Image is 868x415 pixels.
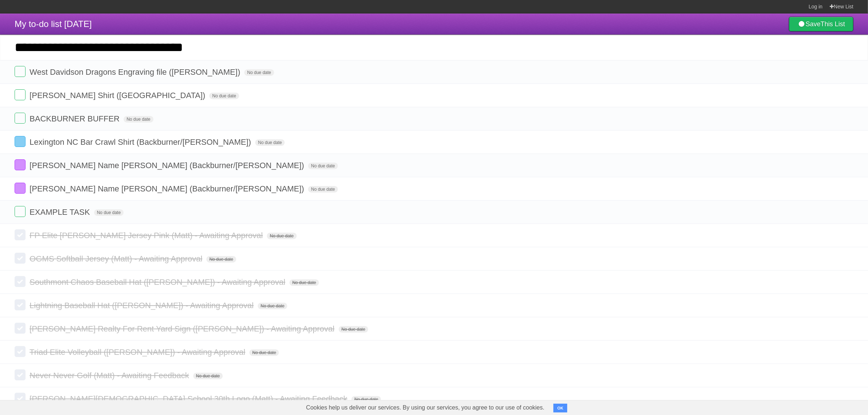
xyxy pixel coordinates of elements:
[15,276,26,287] label: Done
[15,229,26,240] label: Done
[30,278,287,287] span: Southmont Chaos Baseball Hat ([PERSON_NAME]) - Awaiting Approval
[789,17,853,31] a: SaveThis List
[124,116,153,123] span: No due date
[249,349,279,356] span: No due date
[15,66,26,77] label: Done
[15,369,26,380] label: Done
[193,373,223,379] span: No due date
[15,19,92,29] span: My to-do list [DATE]
[30,301,256,310] span: Lightning Baseball Hat ([PERSON_NAME]) - Awaiting Approval
[206,256,236,263] span: No due date
[299,400,552,415] span: Cookies help us deliver our services. By using our services, you agree to our use of cookies.
[30,394,349,403] span: [PERSON_NAME][DEMOGRAPHIC_DATA] School 30th Logo (Matt) - Awaiting Feedback
[15,299,26,310] label: Done
[30,184,306,193] span: [PERSON_NAME] Name [PERSON_NAME] (Backburner/[PERSON_NAME])
[30,254,204,263] span: OGMS Softball Jersey (Matt) - Awaiting Approval
[553,404,568,412] button: OK
[30,67,242,77] span: West Davidson Dragons Engraving file ([PERSON_NAME])
[351,396,381,403] span: No due date
[94,209,124,216] span: No due date
[30,91,207,100] span: [PERSON_NAME] Shirt ([GEOGRAPHIC_DATA])
[244,69,274,76] span: No due date
[15,346,26,357] label: Done
[289,279,319,286] span: No due date
[15,253,26,264] label: Done
[255,139,285,146] span: No due date
[30,371,191,380] span: Never Never Golf (Matt) - Awaiting Feedback
[30,137,253,147] span: Lexington NC Bar Crawl Shirt (Backburner/[PERSON_NAME])
[15,159,26,170] label: Done
[15,393,26,404] label: Done
[15,113,26,124] label: Done
[30,231,265,240] span: FP Elite [PERSON_NAME] Jersey Pink (Matt) - Awaiting Approval
[15,323,26,334] label: Done
[30,348,247,357] span: Triad Elite Volleyball ([PERSON_NAME]) - Awaiting Approval
[308,186,338,193] span: No due date
[339,326,368,333] span: No due date
[15,136,26,147] label: Done
[15,89,26,100] label: Done
[15,183,26,194] label: Done
[209,93,239,99] span: No due date
[821,20,845,28] b: This List
[30,324,336,333] span: [PERSON_NAME] Realty For Rent Yard Sign ([PERSON_NAME]) - Awaiting Approval
[30,161,306,170] span: [PERSON_NAME] Name [PERSON_NAME] (Backburner/[PERSON_NAME])
[267,233,296,239] span: No due date
[258,303,287,309] span: No due date
[30,114,121,123] span: BACKBURNER BUFFER
[308,163,338,169] span: No due date
[30,207,92,217] span: EXAMPLE TASK
[15,206,26,217] label: Done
